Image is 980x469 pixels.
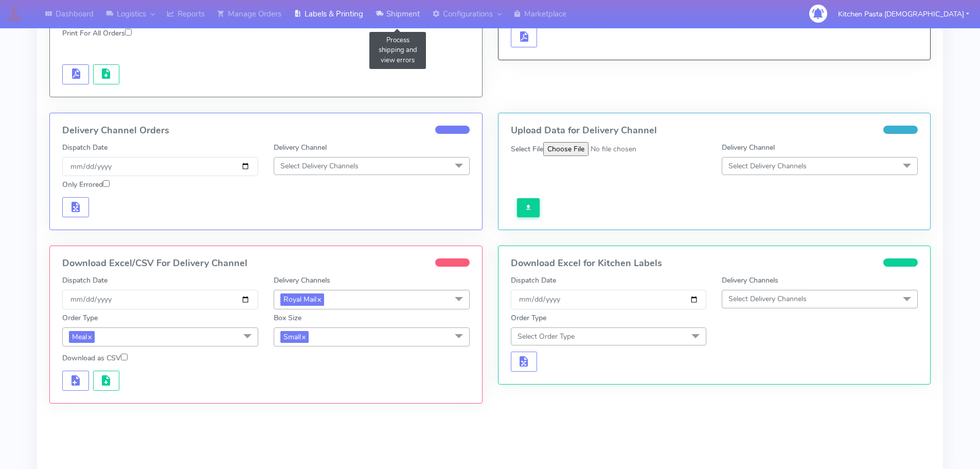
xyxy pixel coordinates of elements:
a: x [316,293,321,304]
label: Delivery Channel [274,142,327,153]
label: Download as CSV [62,353,128,363]
h4: Download Excel for Kitchen Labels [511,258,918,269]
label: Order Type [62,312,98,323]
label: Print For All Orders [62,28,132,39]
h4: Delivery Channel Orders [62,126,470,136]
label: Delivery Channel [722,142,775,153]
span: Select Delivery Channels [728,161,807,171]
span: Select Delivery Channels [728,294,807,304]
h4: Upload Data for Delivery Channel [511,126,918,136]
label: Select File [511,144,543,154]
label: Dispatch Date [511,275,556,286]
input: Print For All Orders [125,29,132,36]
span: Select Delivery Channels [280,161,359,171]
label: Box Size [274,312,301,323]
span: Meal [69,331,95,343]
label: Only Errored [62,179,110,190]
label: Dispatch Date [62,142,108,153]
label: Order Type [511,312,546,323]
h4: Download Excel/CSV For Delivery Channel [62,258,470,269]
input: Only Errored [103,180,110,187]
label: Delivery Channels [722,275,778,286]
label: Delivery Channels [274,275,330,286]
button: Kitchen Pasta [DEMOGRAPHIC_DATA] [830,4,977,25]
a: x [301,331,306,342]
span: Select Order Type [518,332,575,341]
a: x [87,331,92,342]
input: Download as CSV [121,354,128,360]
span: Royal Mail [280,293,324,305]
span: Small [280,331,309,343]
label: Dispatch Date [62,275,108,286]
